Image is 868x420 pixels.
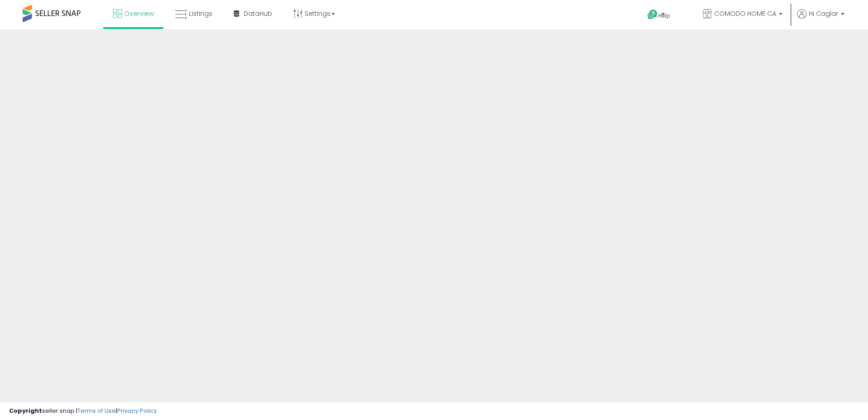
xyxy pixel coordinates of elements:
[797,9,844,29] a: Hi Caglar
[658,12,670,19] span: Help
[244,9,272,18] span: DataHub
[647,9,658,20] i: Get Help
[714,9,776,18] span: COMODO HOME CA
[809,9,838,18] span: Hi Caglar
[640,2,688,29] a: Help
[124,9,154,18] span: Overview
[189,9,212,18] span: Listings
